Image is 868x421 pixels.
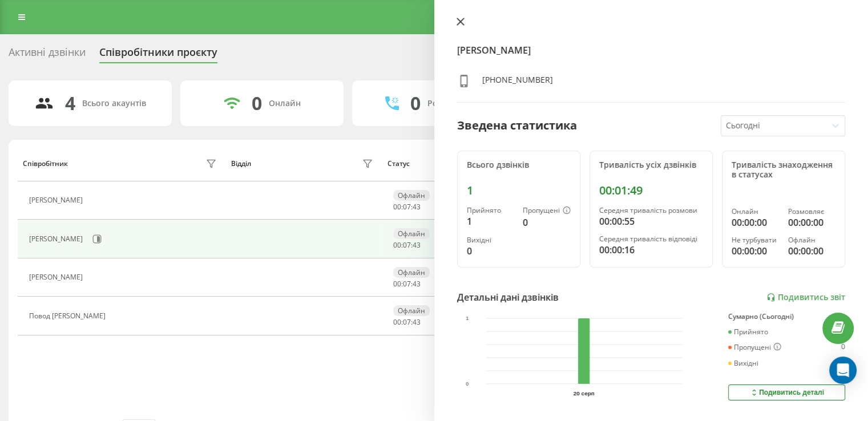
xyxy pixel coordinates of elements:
div: Зведена статистика [457,117,577,134]
div: Офлайн [788,236,835,244]
div: Розмовляє [788,208,835,216]
div: Статус [387,160,410,168]
div: 0 [252,92,262,114]
div: Тривалість усіх дзвінків [599,160,703,170]
div: Повод [PERSON_NAME] [29,312,108,320]
div: Активні дзвінки [9,46,86,64]
div: Тривалість знаходження в статусах [732,160,835,180]
span: 00 [393,240,401,250]
span: 07 [403,317,411,327]
div: Онлайн [732,208,779,216]
div: Open Intercom Messenger [829,357,857,384]
div: Офлайн [393,305,430,316]
div: Середня тривалість відповіді [599,235,703,243]
div: Офлайн [393,228,430,239]
div: Пропущені [523,207,571,216]
div: 1 [467,184,571,197]
div: Всього дзвінків [467,160,571,170]
a: Подивитись звіт [766,293,845,302]
div: Вихідні [467,236,514,244]
span: 43 [413,240,421,250]
div: 00:00:00 [788,216,835,229]
span: 00 [393,202,401,212]
div: : : [393,318,421,326]
div: Пропущені [728,343,781,352]
div: Офлайн [393,190,430,201]
text: 1 [466,315,469,322]
div: Детальні дані дзвінків [457,290,559,304]
div: Всього акаунтів [82,99,146,108]
span: 07 [403,240,411,250]
div: Прийнято [728,328,768,336]
div: 0 [467,244,514,258]
div: 0 [523,216,571,229]
div: Відділ [231,160,251,168]
div: Розмовляють [427,99,483,108]
div: 0 [841,343,845,352]
div: 00:01:49 [599,184,703,197]
div: [PERSON_NAME] [29,196,86,204]
div: 00:00:00 [732,244,779,258]
button: Подивитись деталі [728,384,845,400]
div: 1 [467,214,514,228]
div: : : [393,280,421,288]
div: Сумарно (Сьогодні) [728,313,845,321]
text: 0 [466,381,469,387]
span: 00 [393,279,401,289]
text: 20 серп [574,390,595,396]
div: Прийнято [467,207,514,214]
div: 0 [410,92,421,114]
div: 4 [65,92,75,114]
div: : : [393,203,421,211]
div: Співробітник [23,160,68,168]
span: 43 [413,279,421,289]
h4: [PERSON_NAME] [457,43,846,57]
div: Вихідні [728,359,758,367]
div: Онлайн [269,99,301,108]
span: 07 [403,202,411,212]
span: 43 [413,202,421,212]
div: Не турбувати [732,236,779,244]
div: 00:00:16 [599,243,703,257]
div: Середня тривалість розмови [599,207,703,214]
div: Співробітники проєкту [99,46,217,64]
div: Подивитись деталі [749,388,824,397]
div: 00:00:55 [599,214,703,228]
span: 00 [393,317,401,327]
div: [PHONE_NUMBER] [482,74,553,91]
div: [PERSON_NAME] [29,273,86,281]
div: : : [393,241,421,249]
div: [PERSON_NAME] [29,235,86,243]
span: 43 [413,317,421,327]
div: 00:00:00 [788,244,835,258]
div: Офлайн [393,267,430,278]
div: 00:00:00 [732,216,779,229]
span: 07 [403,279,411,289]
